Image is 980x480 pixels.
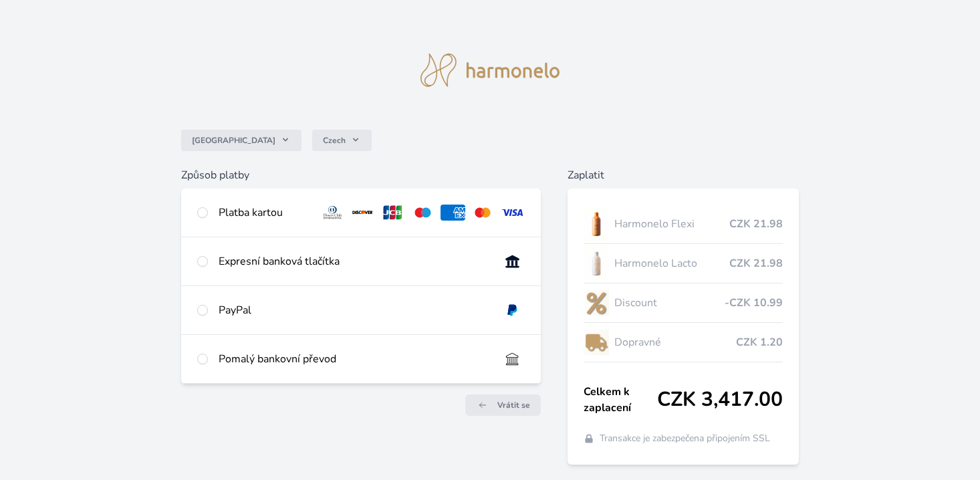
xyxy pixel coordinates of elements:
span: CZK 3,417.00 [657,388,783,412]
div: PayPal [219,302,489,318]
img: delivery-lo.png [584,326,609,359]
span: CZK 1.20 [736,334,783,350]
img: mc.svg [471,205,495,221]
img: diners.svg [320,205,345,221]
img: visa.svg [500,205,525,221]
div: Platba kartou [219,205,310,221]
div: Expresní banková tlačítka [219,253,489,269]
h6: Zaplatit [568,167,799,183]
img: maestro.svg [410,205,435,221]
button: Czech [312,130,372,151]
img: onlineBanking_CZ.svg [500,253,525,269]
span: Harmonelo Lacto [614,255,729,271]
img: jcb.svg [380,205,405,221]
span: Transakce je zabezpečena připojením SSL [600,432,770,445]
img: bankTransfer_IBAN.svg [500,351,525,367]
h6: Způsob platby [181,167,541,183]
span: Celkem k zaplacení [584,384,657,416]
img: CLEAN_LACTO_se_stinem_x-hi-lo.jpg [584,247,609,280]
span: [GEOGRAPHIC_DATA] [192,135,275,146]
img: CLEAN_FLEXI_se_stinem_x-hi_(1)-lo.jpg [584,207,609,241]
span: -CZK 10.99 [725,295,783,311]
img: amex.svg [441,205,465,221]
div: Pomalý bankovní převod [219,351,489,367]
span: Harmonelo Flexi [614,216,729,232]
img: discount-lo.png [584,286,609,320]
img: discover.svg [350,205,375,221]
span: Czech [323,135,346,146]
span: Vrátit se [497,400,530,410]
img: paypal.svg [500,302,525,318]
a: Vrátit se [465,394,541,416]
span: CZK 21.98 [729,255,783,271]
img: logo.svg [420,53,560,87]
button: [GEOGRAPHIC_DATA] [181,130,301,151]
span: Discount [614,295,725,311]
span: CZK 21.98 [729,216,783,232]
span: Dopravné [614,334,736,350]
